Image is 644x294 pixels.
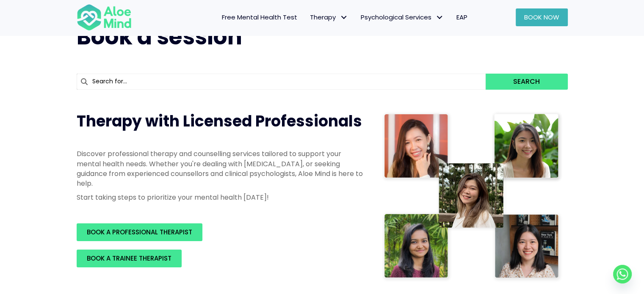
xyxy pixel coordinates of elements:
span: Psychological Services [361,13,444,22]
span: Therapy [310,13,348,22]
a: Free Mental Health Test [216,8,304,26]
img: Therapist collage [381,111,563,283]
span: EAP [456,13,467,22]
a: Psychological ServicesPsychological Services: submenu [354,8,450,26]
span: Free Mental Health Test [222,13,297,22]
nav: Menu [143,8,474,26]
p: Discover professional therapy and counselling services tailored to support your mental health nee... [77,149,365,188]
img: Aloe mind Logo [77,3,132,31]
a: Whatsapp [613,265,632,283]
a: BOOK A PROFESSIONAL THERAPIST [77,223,202,241]
span: Psychological Services: submenu [434,11,446,24]
span: Book a session [77,21,242,52]
span: Therapy with Licensed Professionals [77,110,362,132]
span: BOOK A TRAINEE THERAPIST [87,254,171,263]
span: Book Now [524,13,559,22]
p: Start taking steps to prioritize your mental health [DATE]! [77,192,365,202]
a: Book Now [516,8,568,26]
span: BOOK A PROFESSIONAL THERAPIST [87,228,192,236]
a: BOOK A TRAINEE THERAPIST [77,250,182,267]
span: Therapy: submenu [338,11,350,24]
button: Search [486,74,567,90]
a: EAP [450,8,474,26]
input: Search for... [77,74,486,90]
a: TherapyTherapy: submenu [304,8,354,26]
